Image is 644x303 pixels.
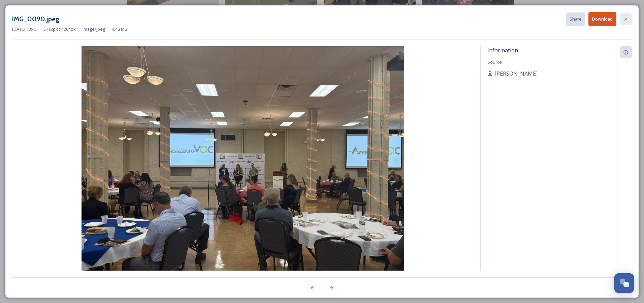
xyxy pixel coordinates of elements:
[12,26,37,32] span: [DATE] 13:45
[566,12,585,26] button: Share
[43,26,76,32] span: 5712 px x 4284 px
[12,14,59,24] h3: IMG_0090.jpeg
[83,26,105,32] span: image/jpeg
[12,46,474,288] img: IMG_0090.jpeg
[588,12,616,26] button: Download
[487,59,502,65] span: Source
[494,70,538,78] span: [PERSON_NAME]
[112,26,127,32] span: 4.48 MB
[614,273,634,293] button: Open Chat
[487,47,518,54] span: Information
